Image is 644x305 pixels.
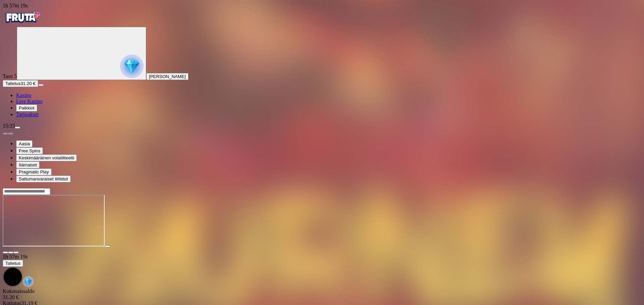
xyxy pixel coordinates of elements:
button: prev slide [3,133,8,135]
span: Talletus [5,81,20,86]
button: menu [38,84,44,86]
iframe: Journey to the West [3,195,105,246]
button: next slide [8,133,13,135]
a: gift-inverted iconTarjoukset [16,111,39,117]
img: reward progress [120,55,144,78]
span: 15:33 [3,123,15,129]
span: Keskimääräinen volatiliteetti [19,155,74,160]
button: Aasia [16,140,33,147]
button: [PERSON_NAME] [146,73,189,80]
button: menu [15,127,20,129]
div: 31.20 € [3,294,641,300]
button: Keskimääräinen volatiliteetti [16,154,77,161]
button: Sattumanvaraiset Wildsit [16,175,71,182]
nav: Primary [3,9,641,118]
button: reward iconPalkkiot [16,104,37,111]
span: 31.20 € [20,81,35,86]
button: chevron-down icon [8,251,13,253]
button: Pragmatic Play [16,168,52,175]
span: Palkkiot [19,105,35,110]
span: Taso 5 [3,73,17,79]
button: Talletus [3,260,23,267]
img: reward-icon [23,276,34,287]
span: Live Kasino [16,98,43,104]
button: fullscreen icon [13,251,19,253]
span: Itämaiset [19,162,37,167]
span: Free Spins [19,148,40,153]
button: play icon [105,245,110,247]
button: close icon [3,251,8,253]
span: Aasia [19,141,30,146]
span: Tarjoukset [16,111,39,117]
span: Kasino [16,92,31,98]
img: Fruta [3,9,43,25]
a: diamond iconKasino [16,92,31,98]
button: Free Spins [16,147,43,154]
button: Itämaiset [16,161,40,168]
span: [PERSON_NAME] [149,74,186,79]
div: Kokonaissaldo [3,288,641,300]
a: poker-chip iconLive Kasino [16,98,43,104]
span: Sattumanvaraiset Wildsit [19,176,68,181]
div: Game menu [3,254,641,288]
span: user session time [3,254,28,259]
input: Search [3,188,50,195]
button: reward progress [17,27,146,80]
span: Talletus [5,261,20,266]
a: Fruta [3,21,43,26]
span: Pragmatic Play [19,169,49,174]
button: Talletusplus icon31.20 € [3,80,38,87]
span: user session time [3,3,28,8]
